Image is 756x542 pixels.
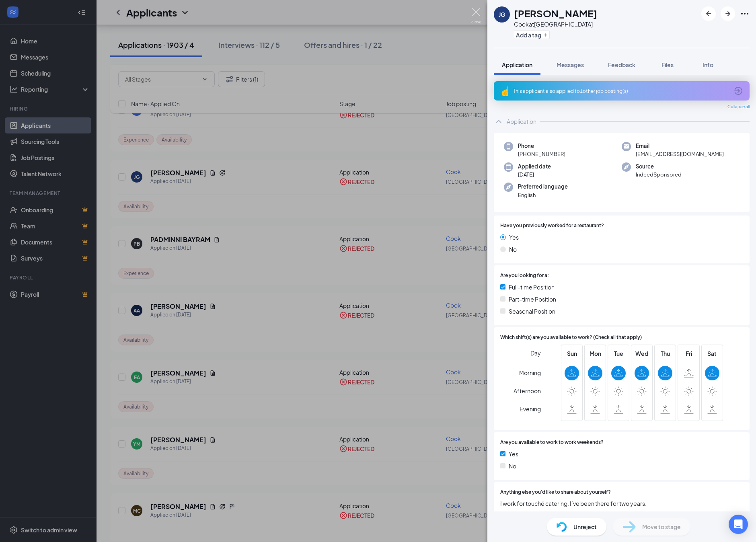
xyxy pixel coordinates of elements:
[703,61,713,68] span: Info
[636,170,682,179] span: IndeedSponsored
[514,6,597,20] h1: [PERSON_NAME]
[500,489,611,496] span: Anything else you'd like to share about yourself?
[682,349,696,358] span: Fri
[518,191,568,199] span: English
[509,233,519,242] span: Yes
[642,522,681,531] span: Move to stage
[727,104,750,110] span: Collapse all
[729,515,748,534] div: Open Intercom Messenger
[636,142,724,150] span: Email
[518,162,551,170] span: Applied date
[513,88,729,94] div: This applicant also applied to 1 other job posting(s)
[518,142,565,150] span: Phone
[500,439,604,446] span: Are you available to work to work weekends?
[557,61,584,68] span: Messages
[499,10,505,18] div: JG
[514,384,541,398] span: Afternoon
[509,283,555,292] span: Full-time Position
[573,522,597,531] span: Unreject
[518,150,565,158] span: [PHONE_NUMBER]
[494,117,503,126] svg: ChevronUp
[636,150,724,158] span: [EMAIL_ADDRESS][DOMAIN_NAME]
[509,245,517,254] span: No
[704,9,713,18] svg: ArrowLeftNew
[721,6,735,21] button: ArrowRight
[514,20,597,28] div: Cook at [GEOGRAPHIC_DATA]
[740,9,750,18] svg: Ellipses
[565,349,579,358] span: Sun
[500,272,549,279] span: Are you looking for a:
[509,295,556,304] span: Part-time Position
[636,162,682,170] span: Source
[608,61,635,68] span: Feedback
[530,349,541,357] span: Day
[509,450,518,458] span: Yes
[502,61,532,68] span: Application
[611,349,626,358] span: Tue
[723,9,733,18] svg: ArrowRight
[588,349,602,358] span: Mon
[520,402,541,416] span: Evening
[733,86,743,96] svg: ArrowCircle
[701,6,716,21] button: ArrowLeftNew
[514,31,550,39] button: PlusAdd a tag
[509,307,555,316] span: Seasonal Position
[635,349,649,358] span: Wed
[519,365,541,380] span: Morning
[518,170,551,179] span: [DATE]
[705,349,719,358] span: Sat
[661,61,674,68] span: Files
[509,462,516,470] span: No
[500,499,743,508] span: I work for touché catering. I’ve been there for two years.
[500,222,604,230] span: Have you previously worked for a restaurant?
[518,183,568,191] span: Preferred language
[500,334,642,341] span: Which shift(s) are you available to work? (Check all that apply)
[543,33,548,37] svg: Plus
[507,117,536,125] div: Application
[658,349,672,358] span: Thu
